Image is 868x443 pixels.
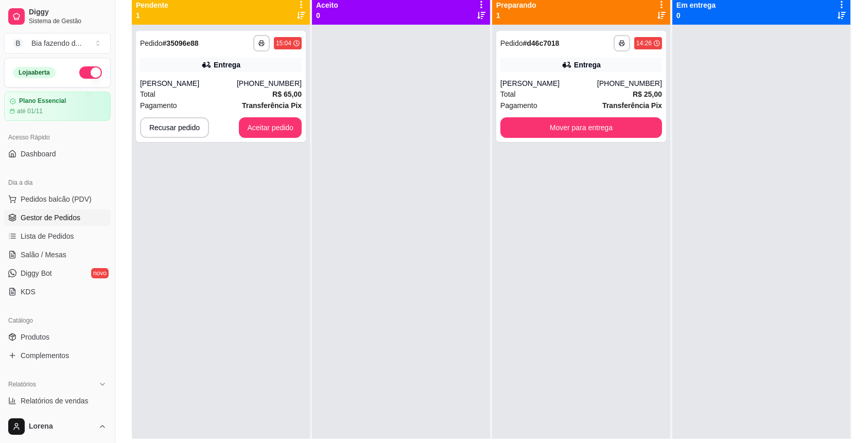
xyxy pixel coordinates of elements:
button: Pedidos balcão (PDV) [4,191,111,207]
div: Acesso Rápido [4,129,111,146]
a: Produtos [4,329,111,345]
a: Relatórios de vendas [4,393,111,409]
span: Relatórios [8,380,36,388]
span: Diggy [29,8,107,17]
a: Plano Essencialaté 01/11 [4,92,111,121]
div: Bia fazendo d ... [31,38,81,48]
div: Catálogo [4,312,111,329]
div: Loja aberta [13,67,56,78]
strong: # d46c7018 [523,39,560,47]
span: Pedido [500,39,523,47]
span: Pedidos balcão (PDV) [21,194,92,204]
span: Pedido [140,39,163,47]
a: Diggy Botnovo [4,265,111,281]
strong: # 35096e88 [163,39,199,47]
div: [PHONE_NUMBER] [597,78,662,88]
div: Dia a dia [4,174,111,191]
a: Lista de Pedidos [4,228,111,244]
span: Sistema de Gestão [29,17,107,25]
div: [PHONE_NUMBER] [237,78,302,88]
p: 0 [676,10,716,21]
span: Dashboard [21,149,56,159]
span: Relatórios de vendas [21,396,89,406]
button: Lorena [4,414,111,439]
a: Salão / Mesas [4,246,111,263]
strong: Transferência Pix [242,101,302,110]
a: Dashboard [4,146,111,162]
button: Select a team [4,33,111,54]
strong: R$ 25,00 [633,90,662,98]
button: Aceitar pedido [239,117,302,138]
span: Gestor de Pedidos [21,212,80,223]
p: 1 [496,10,536,21]
span: Complementos [21,350,69,361]
span: Pagamento [140,100,177,111]
span: Total [140,88,155,100]
button: Mover para entrega [500,117,662,138]
a: Complementos [4,347,111,364]
span: KDS [21,287,36,297]
p: 1 [136,10,168,21]
a: KDS [4,283,111,300]
a: DiggySistema de Gestão [4,4,111,29]
span: Lista de Pedidos [21,231,74,241]
div: [PERSON_NAME] [500,78,597,88]
strong: R$ 65,00 [272,90,302,98]
p: 0 [316,10,338,21]
strong: Transferência Pix [602,101,662,110]
article: até 01/11 [17,107,43,115]
div: [PERSON_NAME] [140,78,237,88]
span: Salão / Mesas [21,250,66,260]
a: Gestor de Pedidos [4,209,111,226]
div: Entrega [214,60,240,70]
span: Produtos [21,332,49,342]
span: Diggy Bot [21,268,52,278]
article: Plano Essencial [19,97,66,105]
span: Lorena [29,422,94,431]
span: Pagamento [500,100,537,111]
button: Recusar pedido [140,117,209,138]
div: 15:04 [276,39,291,47]
div: 14:26 [636,39,652,47]
span: Total [500,88,516,100]
span: B [13,38,23,48]
div: Entrega [574,60,601,70]
button: Alterar Status [79,66,102,79]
